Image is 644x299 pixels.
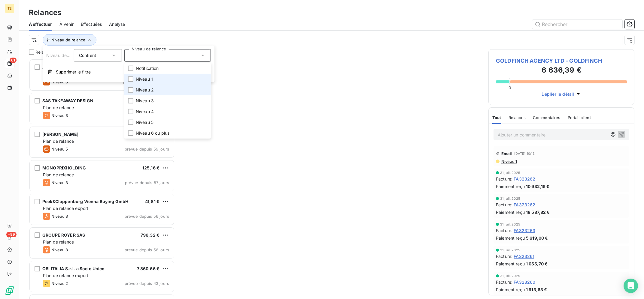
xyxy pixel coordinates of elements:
span: 18 587,82 € [526,209,550,215]
button: Niveau de relance [43,34,96,46]
span: FA323263 [514,227,535,234]
span: 31 juil. 2025 [500,223,520,226]
span: Niveau 3 [51,214,68,219]
span: 0 [509,85,511,90]
span: Supprimer le filtre [56,69,91,75]
span: Paiement reçu [496,183,525,190]
span: 5 619,00 € [526,235,548,241]
span: +99 [6,232,17,237]
span: Contient [79,53,96,58]
span: Relances [35,49,53,55]
span: Paiement reçu [496,286,525,293]
span: GOLDFINCH AGENCY LTD - GOLDFINCH [496,57,627,65]
span: prévue depuis 57 jours [125,180,169,185]
div: Open Intercom Messenger [624,279,638,293]
span: Analyse [109,21,125,27]
span: Niveau 2 [136,87,154,93]
span: Peek&Cloppenburg Vienna Buying GmbH [42,199,128,204]
span: 41,81 € [145,199,159,204]
span: 10 932,16 € [526,183,550,190]
span: FA323262 [514,202,535,208]
span: Paiement reçu [496,261,525,267]
span: Portail client [568,115,591,120]
span: Niveau de relance [46,53,83,58]
span: Niveau 3 [51,113,68,118]
span: Niveau 5 [51,147,68,151]
button: Supprimer le filtre [43,65,214,79]
button: Déplier le détail [540,91,583,97]
span: À venir [59,21,74,27]
input: Rechercher [532,19,622,29]
span: Tout [492,115,501,120]
span: Plan de relance [43,239,74,244]
span: Facture : [496,279,512,285]
span: Niveau 3 [51,247,68,252]
span: MONOPRIXHOLDING [42,165,86,170]
span: GROUPE ROYER SAS [42,232,85,238]
span: 31 juil. 2025 [500,171,520,175]
span: Niveau 3 [51,180,68,185]
span: 1 913,63 € [526,286,547,293]
span: Facture : [496,227,512,234]
span: prévue depuis 56 jours [125,214,169,219]
div: TE [5,4,14,13]
span: 1 055,70 € [526,261,548,267]
span: Niveau 1 [501,159,517,164]
span: Niveau 2 [51,281,68,286]
span: Niveau 5 [136,119,153,125]
span: Relances [509,115,526,120]
span: À effectuer [29,21,52,27]
span: OBI ITALIA S.r.l. a Socio Unico [42,266,105,271]
div: grid [29,59,175,299]
span: [PERSON_NAME] [42,132,78,137]
span: Paiement reçu [496,209,525,215]
h3: 6 636,39 € [496,65,627,77]
span: Facture : [496,202,512,208]
span: Niveau 6 ou plus [136,130,169,136]
h3: Relances [29,7,61,18]
span: FA323260 [514,279,535,285]
span: Notification [136,65,159,71]
span: Email [501,151,512,156]
span: Niveau 3 [136,98,154,104]
span: Commentaires [533,115,560,120]
span: SAS TAKEAWAY DESIGN [42,98,93,103]
img: Logo LeanPay [5,286,14,295]
span: [DATE] 10:13 [514,152,535,155]
span: Plan de relance export [43,206,88,211]
span: Niveau 4 [136,109,154,115]
span: 31 juil. 2025 [500,248,520,252]
span: Paiement reçu [496,235,525,241]
span: Plan de relance [43,139,74,144]
span: prévue depuis 43 jours [125,281,169,286]
span: FA323262 [514,176,535,182]
span: 125,16 € [142,165,159,170]
span: FA323261 [514,253,534,259]
span: 7 860,66 € [137,266,160,271]
span: 61 [10,58,17,63]
span: Plan de relance [43,105,74,110]
span: Facture : [496,176,512,182]
span: Plan de relance export [43,273,88,278]
span: Effectuées [81,21,102,27]
span: 796,32 € [141,232,159,238]
span: Facture : [496,253,512,259]
span: prévue depuis 59 jours [125,147,169,151]
span: 31 juil. 2025 [500,197,520,200]
span: Plan de relance [43,172,74,177]
span: Déplier le détail [542,91,574,97]
span: 31 juil. 2025 [500,274,520,278]
span: Niveau de relance [51,37,85,42]
span: prévue depuis 56 jours [125,247,169,252]
span: Niveau 1 [136,76,153,82]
